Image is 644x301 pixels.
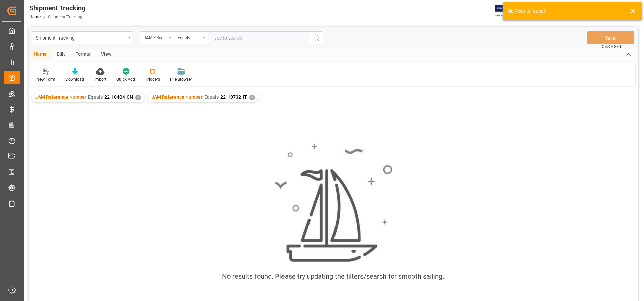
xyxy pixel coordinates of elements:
[587,31,634,44] button: Save
[140,31,174,44] button: open menu
[36,33,126,42] div: Shipment Tracking
[70,49,96,60] div: Format
[65,76,84,82] div: Download
[96,49,116,60] div: View
[144,33,167,41] div: JAM Reference Number
[32,31,133,44] button: open menu
[116,76,135,82] div: Quick Add
[104,94,133,100] span: 22-10404-CN
[178,33,200,41] div: Equals
[29,15,41,19] a: Home
[88,94,103,100] span: Equals
[145,76,160,82] div: Triggers
[208,31,309,44] input: Type to search
[94,76,106,82] div: Import
[36,76,55,82] div: New Form
[220,94,247,100] span: 22-10732-IT
[495,5,518,17] img: Exertis%20JAM%20-%20Email%20Logo.jpg_1722504956.jpg
[135,95,141,100] div: ✕
[274,143,392,263] img: smooth_sailing.jpeg
[52,49,70,60] div: Edit
[249,95,255,100] div: ✕
[309,31,323,44] button: search button
[151,94,203,100] span: JAM Reference Number
[222,271,444,281] div: No results found. Please try updating the filters/search for smooth sailing.
[35,94,86,100] span: JAM Reference Number
[204,94,219,100] span: Equals
[508,8,624,15] div: No Results found!
[170,76,192,82] div: File Browser
[29,3,85,13] div: Shipment Tracking
[602,44,621,49] span: Ctrl/CMD + S
[29,49,52,60] div: Home
[174,31,208,44] button: open menu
